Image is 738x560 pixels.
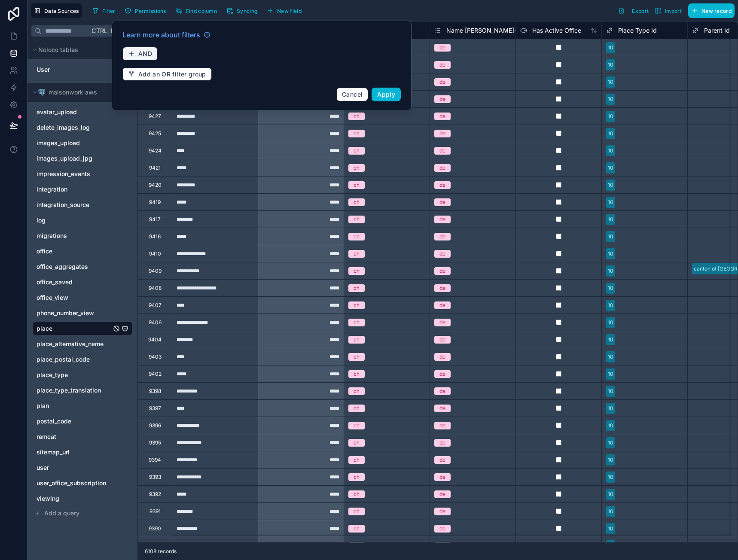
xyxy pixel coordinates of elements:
[439,301,445,309] div: de
[37,355,90,364] span: place_postal_code
[439,267,445,275] div: de
[149,250,161,257] div: 9410
[37,185,111,194] a: integration
[264,4,305,17] button: New field
[37,108,111,116] a: avatar_upload
[149,371,162,377] div: 9402
[439,233,445,240] div: de
[608,181,613,189] div: 10
[439,198,445,206] div: de
[37,432,111,441] a: remcat
[44,8,79,14] span: Data Sources
[608,267,613,275] div: 10
[608,44,613,52] div: 10
[439,147,445,155] div: de
[37,371,68,379] span: place_type
[608,61,613,69] div: 10
[608,113,613,120] div: 10
[33,461,132,475] div: user
[37,371,111,379] a: place_type
[38,46,78,54] span: Noloco tables
[608,216,613,223] div: 10
[37,139,111,147] a: images_upload
[354,473,360,481] div: ch
[608,370,613,378] div: 10
[37,386,111,395] a: place_type_translation
[354,301,360,309] div: ch
[33,383,132,397] div: place_type_translation
[608,147,613,155] div: 10
[138,50,152,58] span: AND
[608,405,613,412] div: 10
[439,387,445,395] div: de
[122,47,158,61] button: AND
[618,26,657,35] span: Place Type Id
[439,422,445,429] div: de
[608,250,613,258] div: 10
[37,293,111,302] a: office_view
[37,340,111,348] a: place_alternative_name
[37,494,111,503] a: viewing
[37,201,111,209] a: integration_source
[354,525,360,533] div: ch
[354,130,360,137] div: ch
[354,284,360,292] div: ch
[122,30,210,40] a: Learn more about filters
[148,336,162,343] div: 9404
[37,231,67,240] span: migrations
[149,388,161,395] div: 9398
[377,91,395,98] span: Apply
[37,432,56,441] span: remcat
[37,108,77,116] span: avatar_upload
[33,275,132,289] div: office_saved
[149,285,162,292] div: 9408
[37,324,111,333] a: place
[439,542,445,550] div: de
[33,152,132,165] div: images_upload_jpg
[33,183,132,196] div: integration
[33,213,132,227] div: log
[37,216,111,225] a: log
[149,302,162,309] div: 9407
[37,448,111,457] a: sitemap_url
[149,508,161,515] div: 9391
[37,231,111,240] a: migrations
[37,417,71,426] span: postal_code
[149,319,162,326] div: 9406
[439,78,445,86] div: de
[149,457,161,463] div: 9394
[354,250,360,258] div: ch
[439,113,445,120] div: de
[37,65,50,74] span: User
[608,78,613,86] div: 10
[149,113,161,120] div: 9427
[33,337,132,351] div: place_alternative_name
[37,324,52,333] span: place
[354,267,360,275] div: ch
[354,370,360,378] div: ch
[37,65,103,74] a: User
[354,164,360,172] div: ch
[439,336,445,344] div: de
[33,445,132,459] div: sitemap_url
[38,89,45,96] img: Postgres logo
[102,8,116,14] span: Filter
[37,479,111,487] a: user_office_subscription
[33,198,132,212] div: integration_source
[173,4,220,17] button: Find column
[608,456,613,464] div: 10
[37,262,111,271] a: office_aggregates
[31,44,129,56] button: Noloco tables
[608,301,613,309] div: 10
[33,430,132,444] div: remcat
[439,439,445,447] div: de
[354,216,360,223] div: ch
[37,402,111,410] a: plan
[439,250,445,258] div: de
[688,3,735,18] button: New record
[439,490,445,498] div: de
[439,164,445,172] div: de
[37,262,88,271] span: office_aggregates
[37,170,90,178] span: impression_events
[37,479,106,487] span: user_office_subscription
